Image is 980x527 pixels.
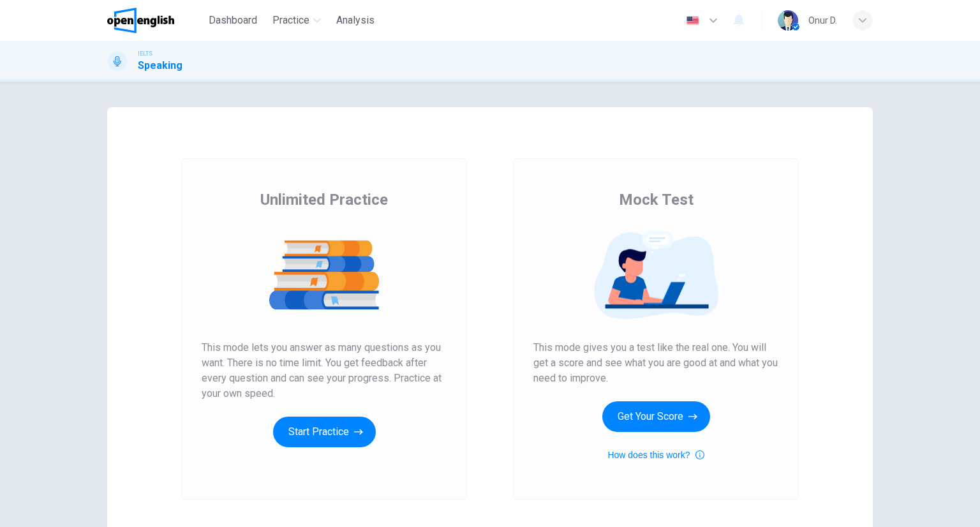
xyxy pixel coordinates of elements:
span: Analysis [336,13,375,28]
span: Mock Test [619,189,694,210]
button: Analysis [331,9,380,32]
span: This mode gives you a test like the real one. You will get a score and see what you are good at a... [533,340,778,386]
button: Get Your Score [602,401,710,432]
h1: Speaking [138,58,182,73]
img: OpenEnglish logo [107,8,174,33]
button: Start Practice [273,417,376,447]
img: Profile picture [778,10,798,31]
span: IELTS [138,49,152,58]
button: Dashboard [204,9,262,32]
span: Practice [272,13,309,28]
button: How does this work? [607,447,704,463]
span: This mode lets you answer as many questions as you want. There is no time limit. You get feedback... [202,340,447,401]
div: Onur D. [808,13,837,28]
span: Unlimited Practice [260,189,388,210]
a: OpenEnglish logo [107,8,204,33]
span: Dashboard [209,13,257,28]
img: en [685,16,701,26]
button: Practice [267,9,326,32]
